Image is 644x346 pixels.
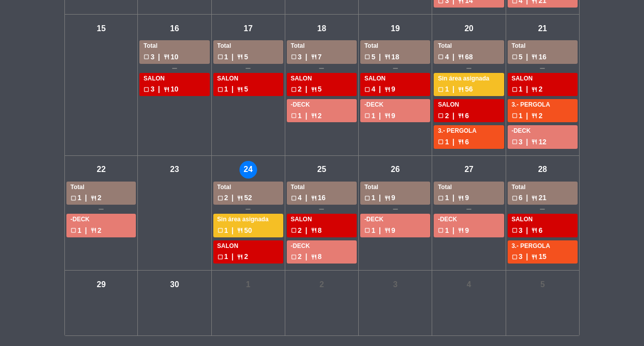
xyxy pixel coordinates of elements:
[364,225,426,236] div: 1 9
[438,136,500,148] div: 1 6
[438,41,500,51] div: Total
[237,254,243,260] span: restaurant
[231,83,233,95] span: |
[305,83,307,95] span: |
[460,161,478,179] div: 27
[534,276,551,293] div: 5
[311,54,317,60] span: restaurant
[512,126,574,136] div: -DECK
[311,113,317,119] span: restaurant
[384,113,390,119] span: restaurant
[531,113,537,119] span: restaurant
[438,126,500,136] div: 3.- PERGOLA
[438,110,500,122] div: 2 6
[291,183,353,193] div: Total
[512,192,574,204] div: 6 21
[291,41,353,51] div: Total
[512,110,574,122] div: 1 2
[291,192,353,204] div: 4 16
[438,74,500,84] div: Sin área asignada
[438,183,500,193] div: Total
[85,225,87,236] span: |
[291,100,353,110] div: -DECK
[526,225,528,236] span: |
[512,86,518,93] span: check_box_outline_blank
[379,192,381,204] span: |
[512,54,518,60] span: check_box_outline_blank
[458,227,464,233] span: restaurant
[291,110,353,122] div: 1 2
[526,136,528,148] span: |
[164,54,170,60] span: restaurant
[512,227,518,233] span: check_box_outline_blank
[217,74,279,84] div: SALON
[364,54,370,60] span: check_box_outline_blank
[531,254,537,260] span: restaurant
[217,54,223,60] span: check_box_outline_blank
[217,51,279,63] div: 1 5
[143,41,205,51] div: Total
[384,86,390,93] span: restaurant
[143,51,205,63] div: 3 10
[70,195,76,201] span: check_box_outline_blank
[364,195,370,201] span: check_box_outline_blank
[313,161,331,179] div: 25
[311,254,317,260] span: restaurant
[438,51,500,63] div: 4 68
[231,51,233,63] span: |
[386,161,404,179] div: 26
[217,41,279,51] div: Total
[386,276,404,293] div: 3
[460,276,478,293] div: 4
[305,110,307,122] span: |
[512,195,518,201] span: check_box_outline_blank
[460,20,478,37] div: 20
[143,54,149,60] span: check_box_outline_blank
[217,251,279,263] div: 1 2
[166,161,183,179] div: 23
[458,113,464,119] span: restaurant
[512,136,574,148] div: 3 12
[70,183,132,193] div: Total
[217,227,223,233] span: check_box_outline_blank
[217,183,279,193] div: Total
[364,113,370,119] span: check_box_outline_blank
[311,227,317,233] span: restaurant
[91,195,97,201] span: restaurant
[158,83,160,95] span: |
[512,225,574,236] div: 3 6
[384,195,390,201] span: restaurant
[438,192,500,204] div: 1 9
[364,183,426,193] div: Total
[93,161,110,179] div: 22
[291,225,353,236] div: 2 8
[364,215,426,225] div: -DECK
[217,192,279,204] div: 2 52
[534,20,551,37] div: 21
[438,113,444,119] span: check_box_outline_blank
[438,86,444,93] span: check_box_outline_blank
[237,195,243,201] span: restaurant
[164,86,170,93] span: restaurant
[512,51,574,63] div: 5 16
[217,86,223,93] span: check_box_outline_blank
[364,100,426,110] div: -DECK
[291,74,353,84] div: SALON
[166,20,183,37] div: 16
[291,251,353,263] div: 2 8
[452,225,454,236] span: |
[386,20,404,37] div: 19
[379,51,381,63] span: |
[512,74,574,84] div: SALON
[452,192,454,204] span: |
[70,225,132,236] div: 1 2
[239,161,257,179] div: 24
[70,227,76,233] span: check_box_outline_blank
[291,241,353,251] div: -DECK
[512,113,518,119] span: check_box_outline_blank
[217,225,279,236] div: 1 50
[93,20,110,37] div: 15
[364,51,426,63] div: 5 18
[526,251,528,263] span: |
[70,192,132,204] div: 1 2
